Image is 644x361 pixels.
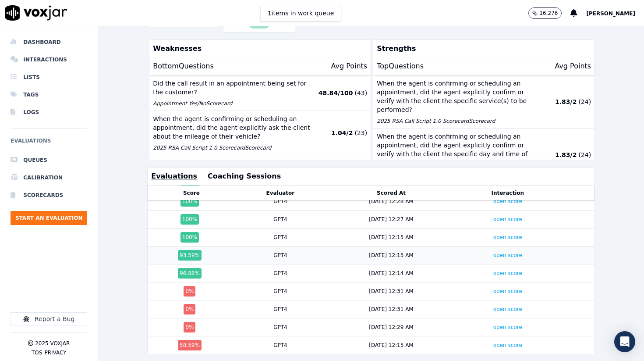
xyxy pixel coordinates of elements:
div: 0 % [184,322,195,332]
div: GPT4 [273,324,287,331]
div: GPT4 [273,252,287,259]
p: Strengths [373,40,591,57]
button: Evaluator [266,189,295,197]
button: Coaching Sessions [208,171,281,182]
p: 16,276 [539,10,558,17]
a: Scorecards [11,186,87,204]
img: voxjar logo [5,5,67,21]
p: ( 43 ) [354,89,367,97]
p: 2025 RSA Call Script 1.0 Scorecard Scorecard [377,118,538,125]
button: TOS [32,349,42,356]
p: Avg Points [331,61,367,71]
p: Top Questions [377,61,424,71]
p: Avg Points [555,61,591,71]
div: [DATE] 12:15 AM [369,252,413,259]
a: open score [493,216,522,222]
div: 58.59 % [178,340,202,350]
a: open score [493,198,522,204]
button: When the agent is confirming or scheduling an appointment, did the agent explicitly ask the clien... [149,111,371,155]
button: During the call, did the client repeat information because the agent misunderstood, or failed to ... [149,155,371,200]
a: open score [493,342,522,348]
div: [DATE] 12:15 AM [369,234,413,241]
a: open score [493,306,522,312]
button: 16,276 [528,7,570,19]
p: During the call, did the client repeat information because the agent misunderstood, or failed to ... [153,159,314,185]
div: GPT4 [273,288,287,295]
div: 93.59 % [178,250,202,261]
a: Interactions [11,51,87,68]
div: 100 % [180,232,199,243]
p: 1.04 / 2 [331,129,353,137]
button: Evaluations [151,171,197,182]
button: Did the call result in an appointment being set for the customer? Appointment Yes/NoScorecard 48.... [149,75,371,111]
button: Report a Bug [11,312,87,325]
p: When the agent is confirming or scheduling an appointment, did the agent explicitly ask the clien... [153,114,314,141]
p: 1.83 / 2 [555,97,577,106]
p: Bottom Questions [153,61,214,71]
div: [DATE] 12:31 AM [369,306,413,313]
a: Lists [11,68,87,86]
div: 96.88 % [178,268,202,279]
p: 2025 RSA Call Script 1.0 Scorecard Scorecard [153,144,314,151]
div: [DATE] 12:31 AM [369,288,413,295]
button: Privacy [44,349,66,356]
a: open score [493,288,522,294]
button: Start an Evaluation [11,211,87,225]
button: When the agent is confirming or scheduling an appointment, did the agent explicitly confirm or ve... [373,75,594,129]
button: Score [183,189,200,197]
button: When the agent is confirming or scheduling an appointment, did the agent explicitly confirm or ve... [373,129,594,182]
a: open score [493,234,522,240]
div: [DATE] 12:28 AM [369,198,413,205]
p: 1.83 / 2 [555,150,577,159]
span: [PERSON_NAME] [586,11,635,17]
div: 0 % [184,286,195,297]
a: Logs [11,104,87,121]
a: open score [493,252,522,258]
p: Appointment Yes/No Scorecard [153,100,314,107]
p: ( 23 ) [354,129,367,137]
div: GPT4 [273,306,287,313]
a: open score [493,270,522,276]
p: Weaknesses [149,40,367,57]
div: [DATE] 12:15 AM [369,342,413,349]
p: ( 24 ) [578,97,591,106]
a: open score [493,324,522,330]
div: GPT4 [273,270,287,277]
p: Did the call result in an appointment being set for the customer? [153,79,314,97]
p: 48.84 / 100 [318,89,353,97]
button: [PERSON_NAME] [586,8,644,18]
a: Queues [11,151,87,169]
p: ( 24 ) [578,150,591,159]
div: GPT4 [273,198,287,205]
div: GPT4 [273,342,287,349]
div: 100 % [180,196,199,207]
div: 0 % [184,304,195,315]
div: Open Intercom Messenger [614,331,635,352]
button: Scored At [377,189,406,197]
div: [DATE] 12:14 AM [369,270,413,277]
a: Tags [11,86,87,104]
div: [DATE] 12:27 AM [369,216,413,223]
a: Dashboard [11,33,87,51]
p: When the agent is confirming or scheduling an appointment, did the agent explicitly confirm or ve... [377,132,538,167]
button: Interaction [491,189,524,197]
button: 16,276 [528,7,562,19]
div: GPT4 [273,216,287,223]
div: 100 % [180,214,199,225]
p: When the agent is confirming or scheduling an appointment, did the agent explicitly confirm or ve... [377,79,538,114]
a: Calibration [11,169,87,186]
div: [DATE] 12:29 AM [369,324,413,331]
button: 1items in work queue [260,5,342,21]
div: GPT4 [273,234,287,241]
p: 2025 Voxjar [35,340,70,347]
h6: Evaluations [11,136,87,151]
